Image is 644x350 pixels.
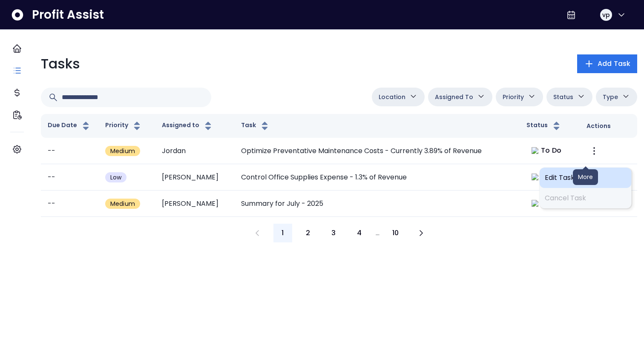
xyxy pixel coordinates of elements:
button: Go to page 2 [299,224,318,242]
span: Location [379,92,405,102]
button: Priority [105,121,142,131]
span: Status [553,92,573,102]
span: To Do [541,145,561,156]
p: Tasks [41,54,80,74]
td: Jordan [155,138,234,164]
img: approved [532,200,538,207]
button: Previous page [248,224,267,242]
td: Summary for July - 2025 [234,191,520,217]
button: Go to page 4 [350,224,369,242]
span: Add Task [598,59,630,69]
span: 4 [357,228,362,238]
td: -- [41,138,98,164]
button: Go to page 1 [273,224,292,242]
button: Due Date [48,121,91,131]
span: 1 [282,228,284,238]
th: Actions [580,114,637,138]
span: Edit Task [545,173,627,183]
td: [PERSON_NAME] [155,191,234,217]
button: Assigned to [162,121,213,131]
span: Type [603,92,618,102]
img: approved [532,147,538,154]
span: Priority [503,92,524,102]
button: Next page [412,224,431,242]
span: 2 [306,228,310,238]
button: Status [526,121,562,131]
td: Optimize Preventative Maintenance Costs - Currently 3.89% of Revenue [234,138,520,164]
td: -- [41,191,98,217]
button: Go to page 3 [325,224,343,242]
span: 10 [392,228,399,238]
button: Add Task [577,54,637,73]
span: Medium [110,199,135,208]
span: 3 [331,228,336,238]
td: -- [41,164,98,191]
div: More [573,169,598,185]
button: More [586,143,602,159]
span: Profit Assist [32,7,104,23]
div: More [540,168,632,208]
span: Cancel Task [545,193,627,203]
span: Assigned To [435,92,473,102]
button: Go to page 10 [386,224,405,242]
button: Task [241,121,270,131]
svg: Search icon [48,92,58,102]
span: Medium [110,147,135,155]
img: approved [532,174,538,180]
span: vp [602,11,610,19]
span: Low [110,173,122,182]
td: Control Office Supplies Expense - 1.3% of Revenue [234,164,520,191]
td: [PERSON_NAME] [155,164,234,191]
